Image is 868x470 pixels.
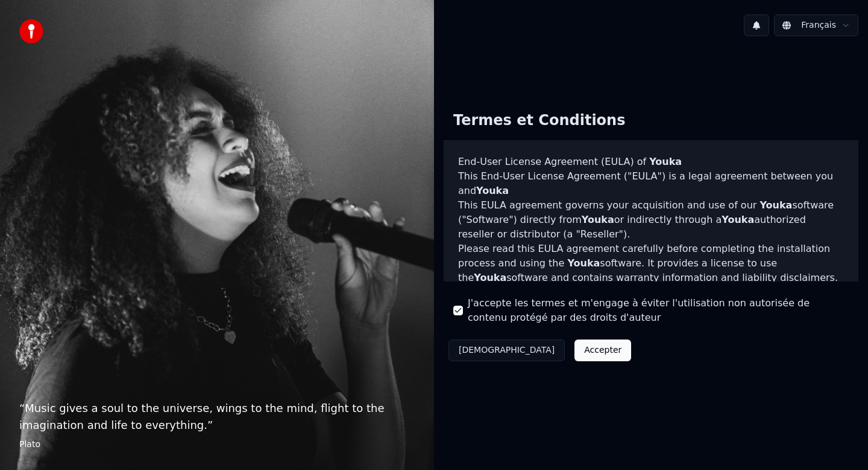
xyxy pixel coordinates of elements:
[474,272,506,283] span: Youka
[458,169,844,198] p: This End-User License Agreement ("EULA") is a legal agreement between you and
[476,185,509,196] span: Youka
[759,199,792,211] span: Youka
[448,340,565,361] button: [DEMOGRAPHIC_DATA]
[567,257,600,269] span: Youka
[19,439,415,451] footer: Plato
[582,214,614,225] span: Youka
[458,242,844,285] p: Please read this EULA agreement carefully before completing the installation process and using th...
[19,19,43,43] img: youka
[649,156,682,167] span: Youka
[574,340,631,361] button: Accepter
[458,155,844,169] h3: End-User License Agreement (EULA) of
[19,400,415,434] p: “ Music gives a soul to the universe, wings to the mind, flight to the imagination and life to ev...
[468,296,849,325] label: J'accepte les termes et m'engage à éviter l'utilisation non autorisée de contenu protégé par des ...
[722,214,754,225] span: Youka
[444,101,635,140] div: Termes et Conditions
[458,198,844,242] p: This EULA agreement governs your acquisition and use of our software ("Software") directly from o...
